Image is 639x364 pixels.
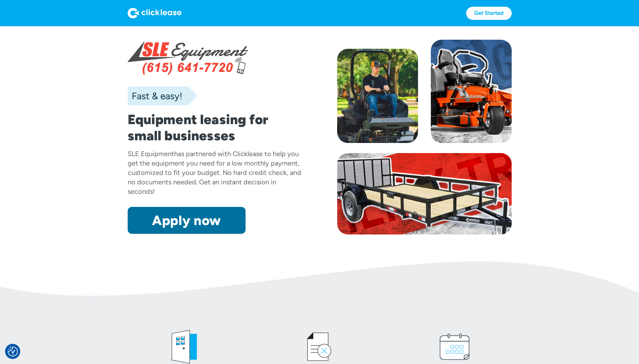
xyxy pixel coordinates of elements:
a: Apply now [128,207,246,234]
button: Consent Preferences [8,347,18,357]
div: has partnered with Clicklease to help you get the equipment you need for a low monthly payment, c... [128,150,301,195]
img: Revisit consent button [8,347,18,357]
img: Logo [128,8,182,19]
a: Get Started [466,7,512,20]
h1: Equipment leasing for small businesses [128,111,302,144]
div: SLE Equipment [128,150,174,158]
div: Fast & easy! [128,89,182,103]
